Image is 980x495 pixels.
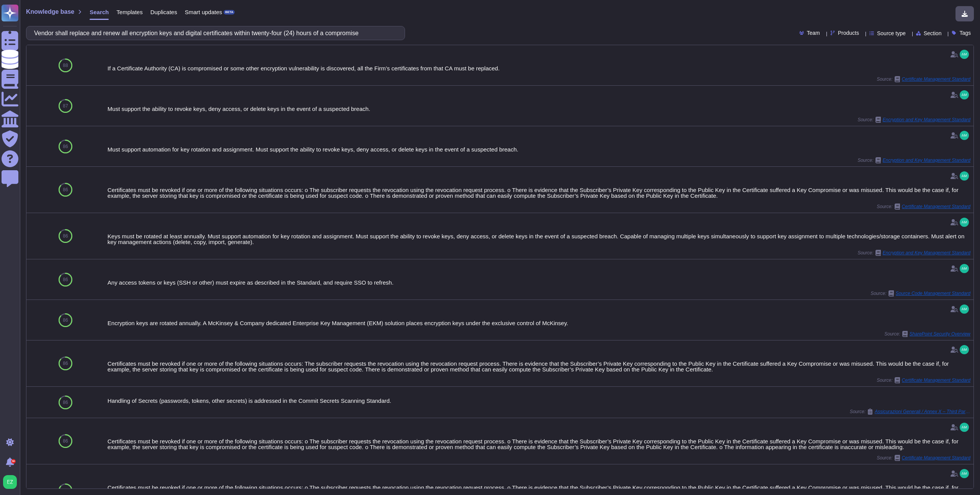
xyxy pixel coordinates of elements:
[960,423,969,432] img: user
[857,157,970,163] span: Source:
[63,361,68,366] span: 86
[960,171,969,181] img: user
[902,204,970,209] span: Certificate Management Standard
[63,488,68,493] span: 86
[884,331,970,337] span: Source:
[883,117,970,122] span: Encryption and Key Management Standard
[30,26,397,40] input: Search a question or template...
[924,31,942,36] span: Section
[838,30,859,36] span: Products
[960,50,969,59] img: user
[63,439,68,443] span: 86
[108,65,970,71] div: If a Certificate Authority (CA) is compromised or some other encryption vulnerability is discover...
[108,280,970,285] div: Any access tokens or keys (SSH or other) must expire as described in the Standard, and require SS...
[960,218,969,227] img: user
[857,117,970,123] span: Source:
[108,438,970,450] div: Certificates must be revoked if one or more of the following situations occurs: o The subscriber ...
[902,77,970,81] span: Certificate Management Standard
[224,10,235,15] div: BETA
[11,459,16,464] div: 9+
[185,9,222,15] span: Smart updates
[26,9,74,15] span: Knowledge base
[857,250,970,256] span: Source:
[877,76,970,82] span: Source:
[875,409,970,414] span: Assicurazioni Generali / Annex X – Third Parties Security Exhibits [PERSON_NAME] v1.1 (2)
[63,318,68,322] span: 86
[883,158,970,163] span: Encryption and Key Management Standard
[871,290,970,296] span: Source:
[63,400,68,405] span: 86
[108,187,970,199] div: Certificates must be revoked if one or more of the following situations occurs: o The subscriber ...
[63,187,68,192] span: 86
[63,63,68,68] span: 88
[850,409,970,415] span: Source:
[108,147,970,152] div: Must support automation for key rotation and assignment. Must support the ability to revoke keys,...
[877,455,970,461] span: Source:
[108,361,970,372] div: Certificates must be revoked if one or more of the following situations occurs: The subscriber re...
[877,204,970,210] span: Source:
[960,131,969,140] img: user
[108,106,970,112] div: Must support the ability to revoke keys, deny access, or delete keys in the event of a suspected ...
[960,345,969,354] img: user
[877,31,906,36] span: Source type
[108,320,970,326] div: Encryption keys are rotated annually. A McKinsey & Company dedicated Enterprise Key Management (E...
[902,378,970,383] span: Certificate Management Standard
[807,30,820,36] span: Team
[877,377,970,383] span: Source:
[63,144,68,149] span: 86
[63,104,68,108] span: 87
[63,234,68,238] span: 86
[959,30,971,36] span: Tags
[960,90,969,99] img: user
[883,251,970,255] span: Encryption and Key Management Standard
[108,233,970,245] div: Keys must be rotated at least annually. Must support automation for key rotation and assignment. ...
[3,475,17,489] img: user
[960,304,969,314] img: user
[910,332,970,336] span: SharePoint Security Overview
[960,264,969,273] img: user
[2,474,22,490] button: user
[960,469,969,478] img: user
[116,9,142,15] span: Templates
[150,9,177,15] span: Duplicates
[902,456,970,460] span: Certificate Management Standard
[90,9,109,15] span: Search
[896,291,970,296] span: Source Code Management Standard
[108,398,970,404] div: Handling of Secrets (passwords, tokens, other secrets) is addressed in the Commit Secrets Scannin...
[63,277,68,282] span: 86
